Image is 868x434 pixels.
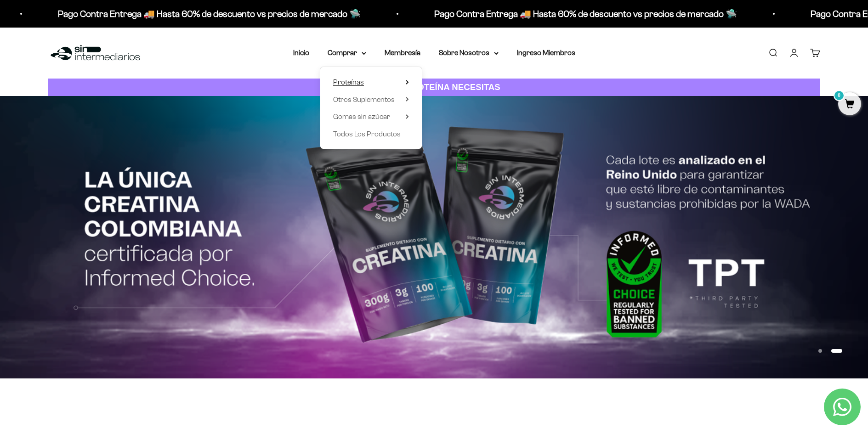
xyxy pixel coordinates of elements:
strong: CUANTA PROTEÍNA NECESITAS [368,82,500,92]
summary: Gomas sin azúcar [333,111,409,123]
summary: Proteínas [333,76,409,88]
summary: Otros Suplementos [333,94,409,106]
summary: Comprar [328,47,366,59]
p: Pago Contra Entrega 🚚 Hasta 60% de descuento vs precios de mercado 🛸 [56,6,359,21]
a: Ingreso Miembros [517,49,575,56]
a: CUANTA PROTEÍNA NECESITAS [48,79,820,96]
span: Todos Los Productos [333,130,401,138]
span: Gomas sin azúcar [333,113,390,120]
a: Todos Los Productos [333,128,409,140]
span: Proteínas [333,78,364,86]
a: 0 [838,100,861,110]
a: Membresía [385,49,420,56]
span: Otros Suplementos [333,96,395,103]
summary: Sobre Nosotros [439,47,499,59]
p: Pago Contra Entrega 🚚 Hasta 60% de descuento vs precios de mercado 🛸 [432,6,735,21]
a: Inicio [293,49,309,56]
mark: 0 [834,90,845,101]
